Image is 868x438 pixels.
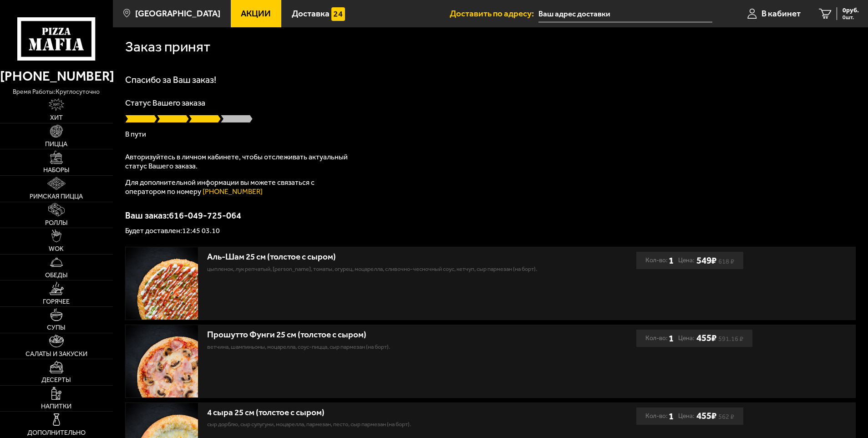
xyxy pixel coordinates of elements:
p: Будет доставлен: 12:45 03.10 [125,227,856,234]
span: Цена: [678,407,695,425]
span: Хит [50,115,63,121]
b: 1 [669,330,674,347]
p: сыр дорблю, сыр сулугуни, моцарелла, пармезан, песто, сыр пармезан (на борт). [207,420,549,429]
span: Напитки [41,403,71,410]
s: 562 ₽ [718,414,734,419]
span: Роллы [45,220,68,226]
span: Десерты [41,377,71,383]
span: Горячее [43,299,70,305]
span: Цена: [678,330,695,347]
input: Ваш адрес доставки [538,5,712,22]
p: Для дополнительной информации вы можете связаться с оператором по номеру [125,178,353,196]
div: Аль-Шам 25 см (толстое с сыром) [207,252,549,262]
b: 1 [669,252,674,269]
b: 455 ₽ [696,410,716,422]
span: [GEOGRAPHIC_DATA] [135,9,220,18]
div: Кол-во: [645,407,674,425]
span: WOK [49,246,64,252]
span: Салаты и закуски [25,351,87,357]
b: 549 ₽ [696,255,716,266]
p: ветчина, шампиньоны, моцарелла, соус-пицца, сыр пармезан (на борт). [207,342,549,351]
span: Доставить по адресу: [450,9,538,18]
s: 591.16 ₽ [718,336,743,341]
h1: Спасибо за Ваш заказ! [125,75,856,84]
b: 1 [669,407,674,425]
div: 4 сыра 25 см (толстое с сыром) [207,407,549,418]
span: Обеды [45,272,68,279]
div: Кол-во: [645,252,674,269]
h1: Заказ принят [125,40,210,54]
img: 15daf4d41897b9f0e9f617042186c801.svg [331,7,345,21]
p: Авторизуйтесь в личном кабинете, чтобы отслеживать актуальный статус Вашего заказа. [125,153,353,171]
span: Пицца [45,141,67,148]
span: Дополнительно [27,430,86,436]
s: 618 ₽ [718,259,734,264]
p: В пути [125,131,856,138]
span: Доставка [292,9,330,18]
div: Кол-во: [645,330,674,347]
a: [PHONE_NUMBER] [203,187,263,196]
div: Прошутто Фунги 25 см (толстое с сыром) [207,330,549,340]
span: 0 шт. [843,15,859,20]
span: Римская пицца [30,194,83,200]
span: 0 руб. [843,7,859,14]
p: Статус Вашего заказа [125,99,856,107]
span: В кабинет [761,9,801,18]
b: 455 ₽ [696,332,716,344]
p: цыпленок, лук репчатый, [PERSON_NAME], томаты, огурец, моцарелла, сливочно-чесночный соус, кетчуп... [207,265,549,274]
span: Цена: [678,252,695,269]
span: Наборы [43,167,70,173]
p: Ваш заказ: 616-049-725-064 [125,211,856,220]
span: Супы [47,325,66,331]
span: Акции [241,9,271,18]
